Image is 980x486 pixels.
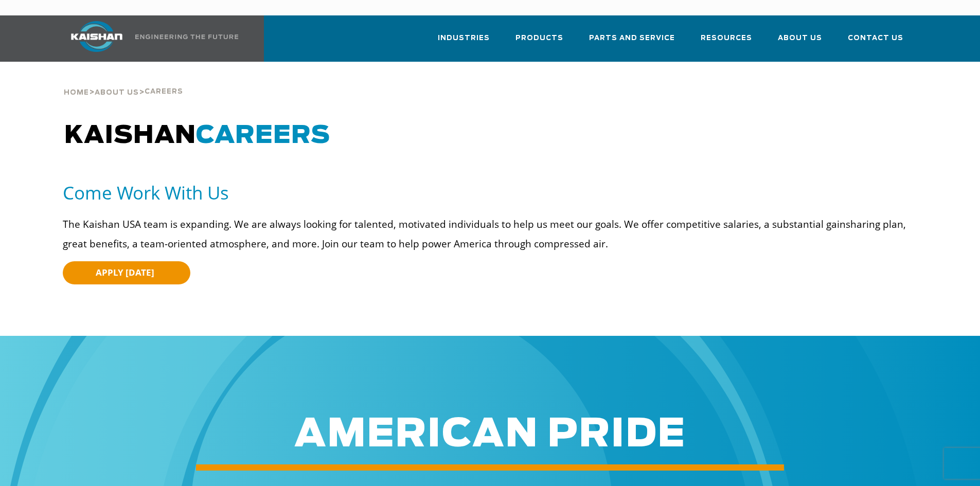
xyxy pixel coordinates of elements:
a: Kaishan USA [58,15,240,62]
span: Home [64,89,89,96]
p: The Kaishan USA team is expanding. We are always looking for talented, motivated individuals to h... [63,214,927,254]
span: Products [515,32,563,44]
a: About Us [778,25,822,60]
img: kaishan logo [58,21,135,52]
a: About Us [95,87,139,97]
a: Resources [701,25,752,60]
a: Contact Us [848,25,903,60]
span: Industries [438,32,490,44]
a: Products [515,25,563,60]
img: Engineering the future [135,34,238,39]
span: Parts and Service [589,32,675,44]
h5: Come Work With Us [63,181,927,204]
span: APPLY [DATE] [96,266,154,278]
span: Resources [701,32,752,44]
div: > > [64,62,183,101]
span: CAREERS [196,123,330,148]
span: Careers [145,88,183,95]
span: About Us [778,32,822,44]
span: KAISHAN [64,123,330,148]
a: Parts and Service [589,25,675,60]
a: Industries [438,25,490,60]
a: Home [64,87,89,97]
span: About Us [95,89,139,96]
span: Contact Us [848,32,903,44]
a: APPLY [DATE] [63,261,190,284]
